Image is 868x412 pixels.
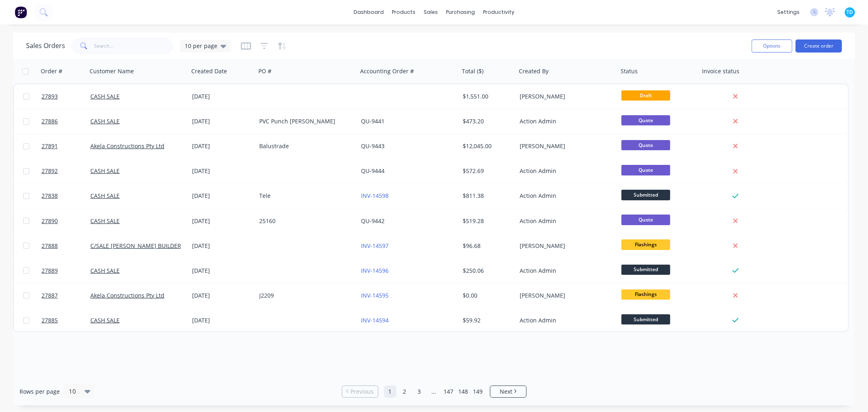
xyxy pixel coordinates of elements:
[42,316,58,324] span: 27885
[192,316,253,324] div: [DATE]
[42,242,58,250] span: 27888
[94,38,174,54] input: Search...
[42,84,90,109] a: 27893
[192,167,253,175] div: [DATE]
[463,117,511,125] div: $473.20
[520,167,610,175] div: Action Admin
[361,316,389,324] a: INV-14594
[463,217,511,225] div: $519.28
[442,6,479,18] div: purchasing
[520,316,610,324] div: Action Admin
[259,291,350,300] div: J2209
[90,242,184,250] a: C/SALE [PERSON_NAME] BUILDERS
[361,142,385,150] a: QU-9443
[621,90,670,101] span: Draft
[520,242,610,250] div: [PERSON_NAME]
[42,167,58,175] span: 27892
[90,291,164,299] a: Akela Constructions Pty Ltd
[42,184,90,208] a: 27838
[192,267,253,275] div: [DATE]
[361,242,389,250] a: INV-14597
[192,192,253,200] div: [DATE]
[42,159,90,183] a: 27892
[42,308,90,333] a: 27885
[90,67,134,75] div: Customer Name
[420,6,442,18] div: sales
[191,67,227,75] div: Created Date
[520,291,610,300] div: [PERSON_NAME]
[479,6,518,18] div: productivity
[520,267,610,275] div: Action Admin
[42,291,58,300] span: 27887
[413,386,426,398] a: Page 3
[621,67,638,75] div: Status
[773,6,804,18] div: settings
[42,217,58,225] span: 27890
[41,67,62,75] div: Order #
[621,140,670,150] span: Quote
[752,39,792,53] button: Options
[192,217,253,225] div: [DATE]
[463,167,511,175] div: $572.69
[192,92,253,101] div: [DATE]
[520,217,610,225] div: Action Admin
[90,142,164,150] a: Akela Constructions Pty Ltd
[185,42,217,50] span: 10 per page
[350,6,388,18] a: dashboard
[361,217,385,225] a: QU-9442
[350,388,374,396] span: Previous
[15,6,27,18] img: Factory
[90,316,120,324] a: CASH SALE
[520,92,610,101] div: [PERSON_NAME]
[361,117,385,125] a: QU-9441
[702,67,739,75] div: Invoice status
[42,283,90,308] a: 27887
[428,386,440,398] a: Jump forward
[259,192,350,200] div: Tele
[388,6,420,18] div: products
[42,267,58,275] span: 27889
[520,192,610,200] div: Action Admin
[42,92,58,101] span: 27893
[192,291,253,300] div: [DATE]
[258,67,271,75] div: PO #
[90,217,120,225] a: CASH SALE
[90,192,120,199] a: CASH SALE
[42,142,58,150] span: 27891
[259,217,350,225] div: 25160
[42,192,58,200] span: 27838
[463,267,511,275] div: $250.06
[42,117,58,125] span: 27886
[621,289,670,300] span: Flashings
[621,190,670,200] span: Submitted
[621,215,670,225] span: Quote
[259,142,350,150] div: Balustrade
[463,291,511,300] div: $0.00
[90,92,120,100] a: CASH SALE
[90,117,120,125] a: CASH SALE
[463,92,511,101] div: $1,551.00
[847,9,853,16] span: TD
[796,39,842,53] button: Create order
[500,388,512,396] span: Next
[342,388,378,396] a: Previous page
[361,267,389,274] a: INV-14596
[621,314,670,324] span: Submitted
[490,388,526,396] a: Next page
[361,167,385,175] a: QU-9444
[26,42,65,50] h1: Sales Orders
[361,192,389,199] a: INV-14598
[463,316,511,324] div: $59.92
[90,167,120,175] a: CASH SALE
[42,134,90,158] a: 27891
[463,242,511,250] div: $96.68
[20,388,60,396] span: Rows per page
[42,234,90,258] a: 27888
[519,67,549,75] div: Created By
[259,117,350,125] div: PVC Punch [PERSON_NAME]
[621,239,670,250] span: Flashings
[361,291,389,299] a: INV-14595
[621,265,670,275] span: Submitted
[621,165,670,175] span: Quote
[360,67,414,75] div: Accounting Order #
